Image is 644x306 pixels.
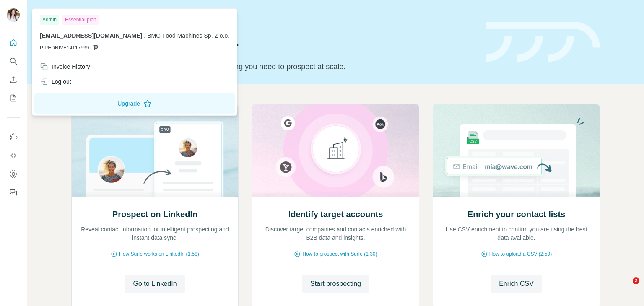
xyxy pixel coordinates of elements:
[7,148,20,163] button: Use Surfe API
[499,279,534,289] span: Enrich CSV
[80,225,230,242] p: Reveal contact information for intelligent prospecting and instant data sync.
[7,54,20,69] button: Search
[302,250,377,258] span: How to prospect with Surfe (1:30)
[71,39,475,56] h1: Let’s prospect together
[7,35,20,50] button: Quick start
[7,72,20,87] button: Enrich CSV
[7,185,20,200] button: Feedback
[40,15,59,25] div: Admin
[7,8,20,22] img: Avatar
[112,208,197,220] h2: Prospect on LinkedIn
[62,15,99,25] div: Essential plan
[615,277,636,298] iframe: Intercom live chat
[489,250,552,258] span: How to upload a CSV (2:59)
[40,44,89,52] span: PIPEDRIVE14117599
[288,208,383,220] h2: Identify target accounts
[40,78,71,86] div: Log out
[261,225,410,242] p: Discover target companies and contacts enriched with B2B data and insights.
[40,62,90,71] div: Invoice History
[147,32,229,39] span: BMG Food Machines Sp. Z o.o.
[34,93,235,114] button: Upgrade
[633,277,639,284] span: 2
[71,61,475,73] p: Pick your starting point and we’ll provide everything you need to prospect at scale.
[7,166,20,182] button: Dashboard
[40,32,142,39] span: [EMAIL_ADDRESS][DOMAIN_NAME]
[144,32,145,39] span: .
[125,275,185,293] button: Go to LinkedIn
[302,275,369,293] button: Start prospecting
[486,22,600,62] img: banner
[71,104,239,197] img: Prospect on LinkedIn
[7,91,20,106] button: My lists
[7,130,20,145] button: Use Surfe on LinkedIn
[467,208,565,220] h2: Enrich your contact lists
[252,104,419,197] img: Identify target accounts
[433,104,600,197] img: Enrich your contact lists
[71,16,475,24] div: Quick start
[133,279,177,289] span: Go to LinkedIn
[119,250,199,258] span: How Surfe works on LinkedIn (1:58)
[491,275,542,293] button: Enrich CSV
[310,279,361,289] span: Start prospecting
[441,225,591,242] p: Use CSV enrichment to confirm you are using the best data available.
